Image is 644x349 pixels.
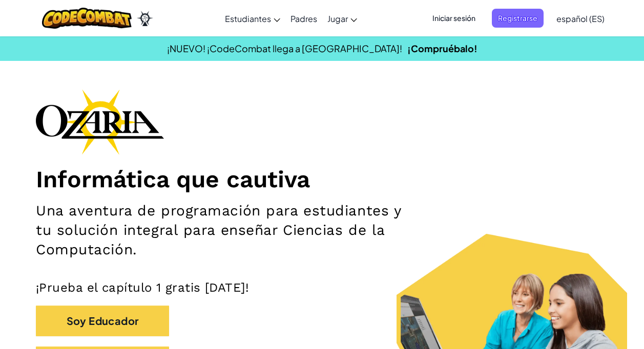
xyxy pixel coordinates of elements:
[556,13,605,24] span: español (ES)
[36,89,164,155] img: Ozaria branding logo
[220,5,285,32] a: Estudiantes
[36,201,419,259] h2: Una aventura de programación para estudiantes y tu solución integral para enseñar Ciencias de la ...
[322,5,362,32] a: Jugar
[225,13,271,24] span: Estudiantes
[137,11,153,26] img: Ozaria
[426,9,482,28] button: Iniciar sesión
[42,8,132,29] img: CodeCombat logo
[36,306,169,336] button: Soy Educador
[492,9,544,28] button: Registrarse
[36,165,608,193] h1: Informática que cautiva
[167,42,402,54] span: ¡NUEVO! ¡CodeCombat llega a [GEOGRAPHIC_DATA]!
[407,42,477,54] a: ¡Compruébalo!
[36,280,608,295] p: ¡Prueba el capítulo 1 gratis [DATE]!
[285,5,322,32] a: Padres
[327,13,348,24] span: Jugar
[551,5,610,32] a: español (ES)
